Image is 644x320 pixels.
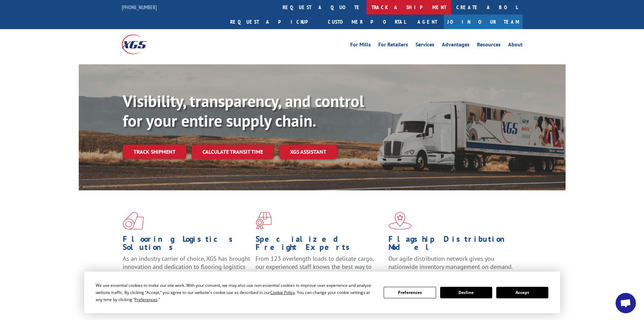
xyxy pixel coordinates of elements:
[96,282,376,303] div: We use essential cookies to make our site work. With your consent, we may also use non-essential ...
[388,235,516,255] h1: Flagship Distribution Model
[477,42,501,49] a: Resources
[123,145,186,159] a: Track shipment
[256,235,383,255] h1: Specialized Freight Experts
[225,15,323,29] a: Request a pickup
[378,42,408,49] a: For Retailers
[496,287,548,298] button: Accept
[442,42,470,49] a: Advantages
[384,287,436,298] button: Preferences
[84,272,560,313] div: Cookie Consent Prompt
[256,212,271,230] img: xgs-icon-focused-on-flooring-red
[388,212,412,230] img: xgs-icon-flagship-distribution-model-red
[388,255,513,271] span: Our agile distribution network gives you nationwide inventory management on demand.
[123,212,144,230] img: xgs-icon-total-supply-chain-intelligence-red
[256,255,383,285] p: From 123 overlength loads to delicate cargo, our experienced staff knows the best way to move you...
[323,15,411,29] a: Customer Portal
[279,145,337,159] a: XGS ASSISTANT
[123,235,251,255] h1: Flooring Logistics Solutions
[123,255,250,279] span: As an industry carrier of choice, XGS has brought innovation and dedication to flooring logistics...
[508,42,523,49] a: About
[616,293,636,313] a: Open chat
[415,42,434,49] a: Services
[444,15,523,29] a: Join Our Team
[270,290,295,295] span: Cookie Policy
[135,297,158,302] span: Preferences
[123,90,364,131] b: Visibility, transparency, and control for your entire supply chain.
[350,42,371,49] a: For Mills
[192,145,274,159] a: Calculate transit time
[122,4,157,10] a: [PHONE_NUMBER]
[411,15,444,29] a: Agent
[440,287,492,298] button: Decline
